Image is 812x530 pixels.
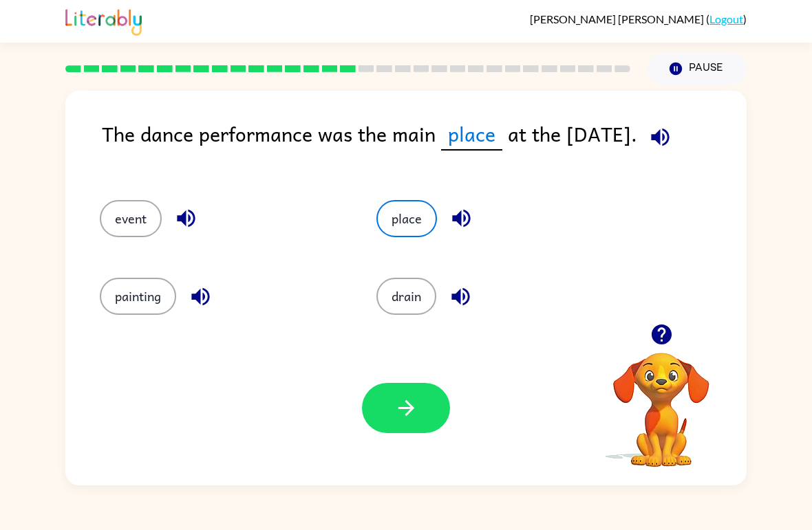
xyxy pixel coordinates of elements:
div: ( ) [530,12,747,25]
img: Literably [65,5,142,36]
video: Your browser must support playing .mp4 files to use Literably. Please try using another browser. [592,331,730,469]
button: event [100,200,162,237]
button: place [376,200,437,237]
span: place [441,118,502,151]
button: drain [376,278,436,315]
button: painting [100,278,176,315]
a: Logout [709,12,743,25]
div: The dance performance was the main at the [DATE]. [102,118,747,173]
span: [PERSON_NAME] [PERSON_NAME] [530,12,706,25]
button: Pause [647,53,747,85]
